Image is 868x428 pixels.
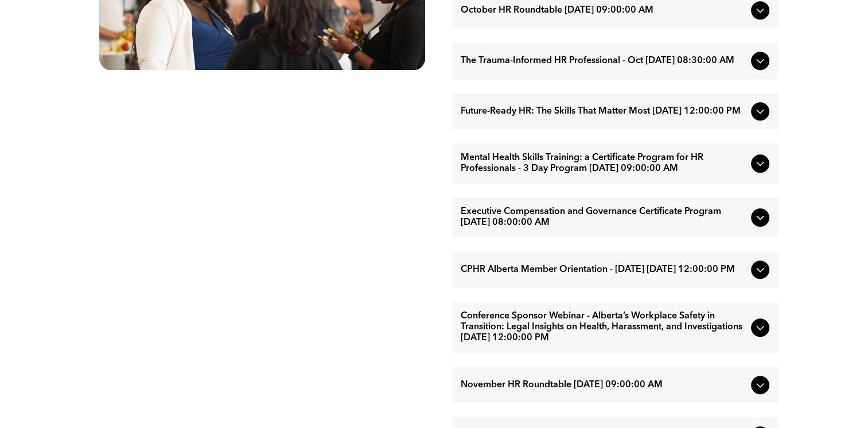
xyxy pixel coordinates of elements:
span: CPHR Alberta Member Orientation - [DATE] [DATE] 12:00:00 PM [461,264,746,275]
span: Future-Ready HR: The Skills That Matter Most [DATE] 12:00:00 PM [461,106,746,117]
span: Executive Compensation and Governance Certificate Program [DATE] 08:00:00 AM [461,207,746,228]
span: October HR Roundtable [DATE] 09:00:00 AM [461,5,746,16]
span: November HR Roundtable [DATE] 09:00:00 AM [461,380,746,391]
span: Conference Sponsor Webinar - Alberta’s Workplace Safety in Transition: Legal Insights on Health, ... [461,311,746,344]
span: The Trauma-Informed HR Professional - Oct [DATE] 08:30:00 AM [461,56,746,67]
span: Mental Health Skills Training: a Certificate Program for HR Professionals - 3 Day Program [DATE] ... [461,153,746,174]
